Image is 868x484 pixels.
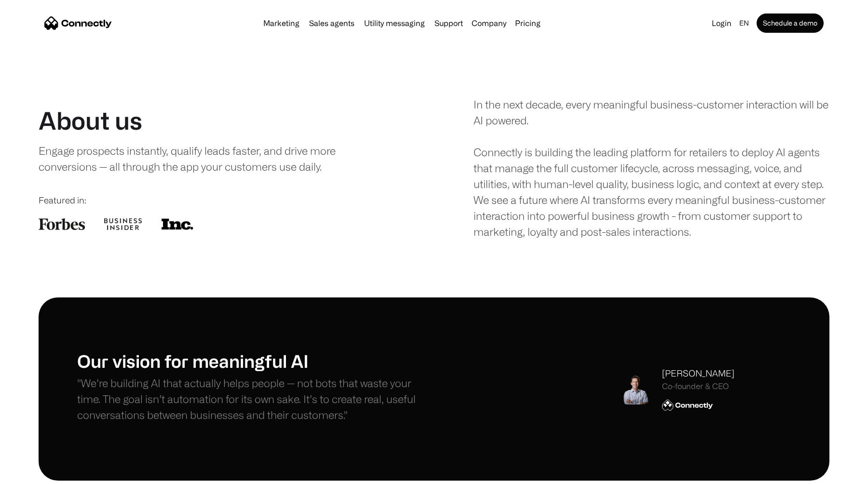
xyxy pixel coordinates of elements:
h1: About us [39,106,142,135]
a: Login [708,16,735,30]
a: Marketing [259,19,303,27]
div: Company [469,16,509,30]
div: Company [472,16,506,30]
a: home [44,16,112,30]
div: Co-founder & CEO [662,382,734,391]
div: en [735,16,755,30]
div: Engage prospects instantly, qualify leads faster, and drive more conversions — all through the ap... [39,143,377,175]
a: Schedule a demo [757,13,824,33]
h1: Our vision for meaningful AI [77,350,434,371]
div: en [739,16,749,30]
aside: Language selected: English [10,466,58,481]
a: Utility messaging [360,19,429,27]
div: In the next decade, every meaningful business-customer interaction will be AI powered. Connectly ... [474,96,829,240]
a: Pricing [511,19,544,27]
div: [PERSON_NAME] [662,367,734,380]
ul: Language list [19,467,58,481]
a: Support [431,19,467,27]
div: Featured in: [39,194,394,207]
a: Sales agents [305,19,358,27]
p: "We’re building AI that actually helps people — not bots that waste your time. The goal isn’t aut... [77,375,434,423]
